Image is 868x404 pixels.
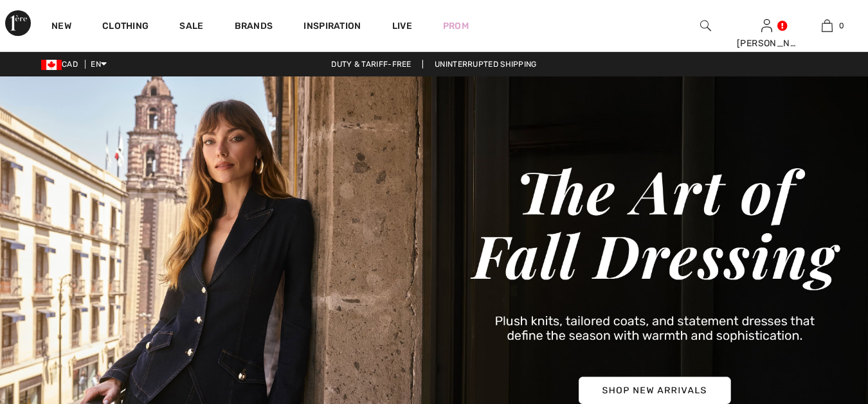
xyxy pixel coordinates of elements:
[700,18,711,33] img: search the website
[41,60,62,70] img: Canadian Dollar
[737,37,797,50] div: [PERSON_NAME]
[5,10,31,36] img: 1ère Avenue
[51,21,71,34] a: New
[102,21,149,34] a: Clothing
[839,20,844,31] span: 0
[822,18,833,33] img: My Bag
[786,365,855,398] iframe: Opens a widget where you can find more information
[303,21,361,34] span: Inspiration
[235,21,273,34] a: Brands
[41,60,83,69] span: CAD
[392,19,412,33] a: Live
[761,18,772,33] img: My Info
[443,19,469,33] a: Prom
[798,18,858,33] a: 0
[761,19,772,31] a: Sign In
[91,60,107,69] span: EN
[179,21,203,34] a: Sale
